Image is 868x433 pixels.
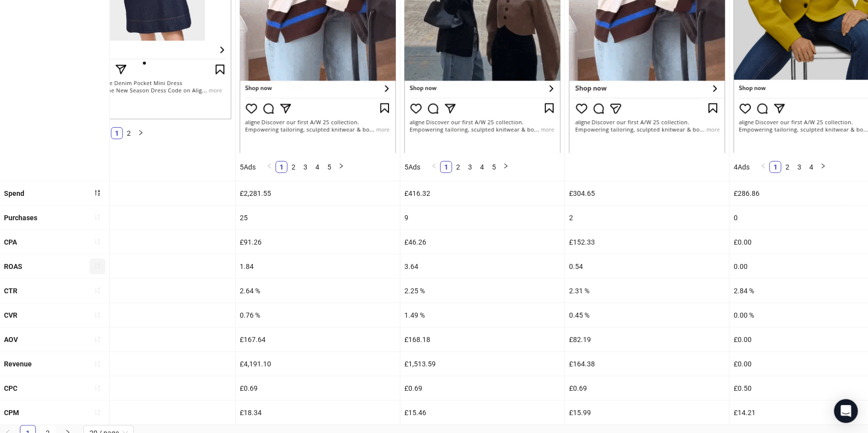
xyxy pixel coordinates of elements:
[94,214,101,221] span: sort-ascending
[71,255,235,278] div: 0.63
[431,163,437,169] span: left
[94,312,101,319] span: sort-ascending
[236,328,400,351] div: £167.64
[4,409,19,417] b: CPM
[476,161,488,173] li: 4
[71,376,235,400] div: £0.78
[400,303,565,327] div: 1.49 %
[264,161,276,173] li: Previous Page
[71,303,235,327] div: 0.71 %
[565,279,729,303] div: 2.31 %
[111,128,122,139] a: 1
[4,287,17,295] b: CTR
[288,162,299,173] a: 2
[71,181,235,205] div: £2,976.02
[565,255,729,278] div: 0.54
[236,352,400,376] div: £4,191.10
[565,303,729,327] div: 0.45 %
[71,328,235,351] div: £68.95
[323,161,335,173] li: 5
[820,163,826,169] span: right
[734,163,750,171] span: 4 Ads
[94,385,101,392] span: sort-ascending
[503,163,509,169] span: right
[477,162,487,173] a: 4
[758,161,770,173] li: Previous Page
[4,384,17,392] b: CPC
[565,181,729,205] div: £304.65
[71,230,235,254] div: £110.22
[236,279,400,303] div: 2.64 %
[565,376,729,400] div: £0.69
[452,161,464,173] li: 2
[335,161,347,173] button: right
[400,181,565,205] div: £416.32
[400,255,565,278] div: 3.64
[123,128,134,139] a: 2
[400,352,565,376] div: £1,513.59
[94,409,101,416] span: sort-ascending
[71,206,235,230] div: 27
[71,401,235,425] div: £15.71
[138,130,144,136] span: right
[488,162,499,173] a: 5
[94,287,101,294] span: sort-ascending
[793,161,805,173] li: 3
[240,163,256,171] span: 5 Ads
[805,161,817,173] li: 4
[761,163,767,169] span: left
[276,161,288,173] li: 1
[312,162,323,173] a: 4
[324,162,335,173] a: 5
[338,163,344,169] span: right
[94,360,101,367] span: sort-ascending
[236,401,400,425] div: £18.34
[565,328,729,351] div: £82.19
[453,162,464,173] a: 2
[4,214,37,222] b: Purchases
[236,206,400,230] div: 25
[94,238,101,245] span: sort-ascending
[400,279,565,303] div: 2.25 %
[794,162,805,173] a: 3
[834,399,858,423] div: Open Intercom Messenger
[817,161,829,173] button: right
[817,161,829,173] li: Next Page
[311,161,323,173] li: 4
[565,206,729,230] div: 2
[94,262,101,269] span: sort-ascending
[565,352,729,376] div: £164.38
[236,303,400,327] div: 0.76 %
[335,161,347,173] li: Next Page
[400,376,565,400] div: £0.69
[135,127,147,139] li: Next Page
[4,262,22,270] b: ROAS
[267,163,273,169] span: left
[236,230,400,254] div: £91.26
[288,161,299,173] li: 2
[4,238,17,246] b: CPA
[500,161,512,173] button: right
[500,161,512,173] li: Next Page
[440,161,452,173] li: 1
[782,162,793,173] a: 2
[565,230,729,254] div: £152.33
[4,311,17,319] b: CVR
[428,161,440,173] li: Previous Page
[806,162,817,173] a: 4
[300,162,311,173] a: 3
[276,162,287,173] a: 1
[465,162,476,173] a: 3
[400,206,565,230] div: 9
[4,189,24,197] b: Spend
[781,161,793,173] li: 2
[236,255,400,278] div: 1.84
[123,127,135,139] li: 2
[71,352,235,376] div: £1,861.72
[770,161,781,173] li: 1
[111,127,123,139] li: 1
[299,161,311,173] li: 3
[236,181,400,205] div: £2,281.55
[400,401,565,425] div: £15.46
[770,162,781,173] a: 1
